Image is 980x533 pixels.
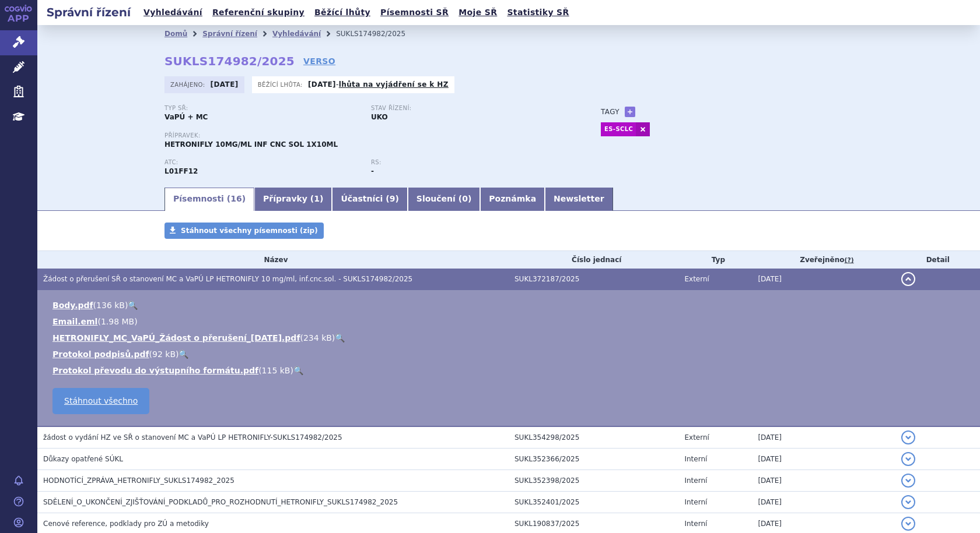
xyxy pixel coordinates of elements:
[462,194,468,203] span: 0
[371,167,374,175] strong: -
[545,188,613,211] a: Newsletter
[901,474,915,488] button: detail
[164,113,208,121] strong: VaPÚ + MC
[52,366,258,375] a: Protokol převodu do výstupního formátu.pdf
[52,350,149,359] a: Protokol podpisů.pdf
[52,299,968,311] li: ( )
[43,275,412,283] span: Žádost o přerušení SŘ o stanovení MC a VaPÚ LP HETRONIFLY 10 mg/ml, inf.cnc.sol. - SUKLS174982/2025
[52,301,93,310] a: Body.pdf
[96,301,125,310] span: 136 kB
[601,105,619,119] h3: Tagy
[164,105,359,112] p: Typ SŘ:
[52,348,968,360] li: ( )
[52,333,300,343] a: HETRONIFLY_MC_VaPÚ_Žádost o přerušení_[DATE].pdf
[901,517,915,531] button: detail
[684,433,709,442] span: Externí
[509,251,678,269] th: Číslo jednací
[684,520,707,528] span: Interní
[678,251,752,269] th: Typ
[480,188,545,211] a: Poznámka
[258,80,305,89] span: Běžící lhůta:
[684,275,709,283] span: Externí
[371,159,566,166] p: RS:
[254,188,332,211] a: Přípravky (1)
[625,107,635,117] a: +
[152,350,176,359] span: 92 kB
[209,5,308,20] a: Referenční skupiny
[408,188,480,211] a: Sloučení (0)
[202,30,257,38] a: Správní řízení
[332,188,407,211] a: Účastníci (9)
[164,167,198,175] strong: SERPLULIMAB
[211,80,239,89] strong: [DATE]
[752,269,895,290] td: [DATE]
[230,194,242,203] span: 16
[377,5,452,20] a: Písemnosti SŘ
[901,430,915,444] button: detail
[128,301,138,310] a: 🔍
[684,498,707,506] span: Interní
[601,122,636,136] a: ES-SCLC
[164,30,187,38] a: Domů
[181,227,318,235] span: Stáhnout všechny písemnosti (zip)
[390,194,395,203] span: 9
[164,132,577,139] p: Přípravek:
[339,80,449,89] a: lhůta na vyjádření se k HZ
[845,256,854,264] abbr: (?)
[164,54,295,68] strong: SUKLS174982/2025
[901,452,915,466] button: detail
[164,188,254,211] a: Písemnosti (16)
[43,455,123,463] span: Důkazy opatřené SÚKL
[52,388,149,414] a: Stáhnout všechno
[303,55,335,67] a: VERSO
[262,366,290,375] span: 115 kB
[52,365,968,376] li: ( )
[140,5,206,20] a: Vyhledávání
[303,333,332,343] span: 234 kB
[752,251,895,269] th: Zveřejněno
[371,113,388,121] strong: UKO
[52,317,97,326] a: Email.eml
[684,476,707,485] span: Interní
[335,333,345,343] a: 🔍
[308,80,336,89] strong: [DATE]
[37,251,509,269] th: Název
[752,449,895,470] td: [DATE]
[178,350,188,359] a: 🔍
[52,332,968,344] li: ( )
[752,426,895,449] td: [DATE]
[43,498,398,506] span: SDĚLENÍ_O_UKONČENÍ_ZJIŠŤOVÁNÍ_PODKLADŮ_PRO_ROZHODNUTÍ_HETRONIFLY_SUKLS174982_2025
[901,272,915,286] button: detail
[164,159,359,166] p: ATC:
[314,194,320,203] span: 1
[272,30,321,38] a: Vyhledávání
[43,520,209,528] span: Cenové reference, podklady pro ZÚ a metodiky
[509,269,678,290] td: SUKL372187/2025
[371,105,566,112] p: Stav řízení:
[52,316,968,327] li: ( )
[901,495,915,509] button: detail
[752,492,895,513] td: [DATE]
[308,80,449,89] p: -
[101,317,134,326] span: 1.98 MB
[503,5,572,20] a: Statistiky SŘ
[684,455,707,463] span: Interní
[37,4,140,20] h2: Správní řízení
[509,426,678,449] td: SUKL354298/2025
[509,470,678,492] td: SUKL352398/2025
[170,80,207,89] span: Zahájeno:
[752,470,895,492] td: [DATE]
[895,251,980,269] th: Detail
[43,433,342,442] span: žádost o vydání HZ ve SŘ o stanovení MC a VaPÚ LP HETRONIFLY-SUKLS174982/2025
[43,476,235,485] span: HODNOTÍCÍ_ZPRÁVA_HETRONIFLY_SUKLS174982_2025
[164,140,338,149] span: HETRONIFLY 10MG/ML INF CNC SOL 1X10ML
[509,492,678,513] td: SUKL352401/2025
[455,5,501,20] a: Moje SŘ
[164,223,324,239] a: Stáhnout všechny písemnosti (zip)
[509,449,678,470] td: SUKL352366/2025
[311,5,374,20] a: Běžící lhůty
[293,366,303,375] a: 🔍
[336,25,421,43] li: SUKLS174982/2025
